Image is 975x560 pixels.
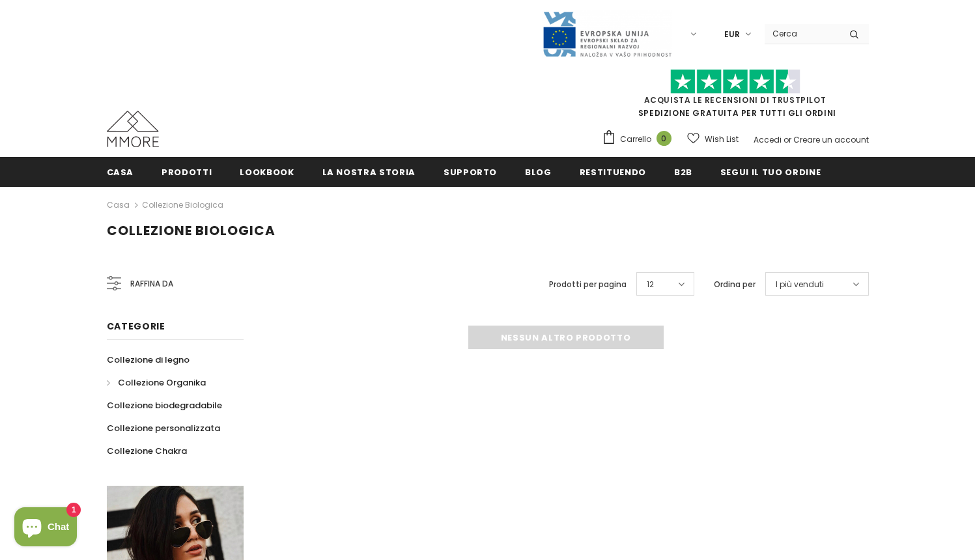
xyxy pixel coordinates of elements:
a: Casa [107,197,130,213]
label: Ordina per [714,278,756,291]
a: Carrello 0 [602,130,678,149]
inbox-online-store-chat: Shopify online store chat [10,507,81,550]
a: Collezione di legno [107,348,190,371]
a: Collezione biologica [142,199,223,210]
a: Acquista le recensioni di TrustPilot [644,94,827,105]
img: Fidati di Pilot Stars [670,69,800,94]
a: Collezione Organika [107,371,206,394]
a: Blog [525,157,552,186]
a: Creare un account [793,134,869,145]
input: Search Site [765,24,840,43]
span: Casa [107,166,134,178]
span: Categorie [107,320,165,333]
span: Collezione personalizzata [107,422,220,434]
a: Casa [107,157,134,186]
span: SPEDIZIONE GRATUITA PER TUTTI GLI ORDINI [602,75,869,119]
a: La nostra storia [322,157,416,186]
label: Prodotti per pagina [549,278,627,291]
span: La nostra storia [322,166,416,178]
span: Restituendo [580,166,646,178]
a: B2B [674,157,692,186]
span: 0 [657,131,671,146]
span: supporto [444,166,497,178]
a: Wish List [687,128,739,150]
img: Javni Razpis [542,10,672,58]
img: Casi MMORE [107,111,159,147]
span: I più venduti [776,278,824,291]
span: Carrello [620,133,651,146]
span: 12 [647,278,654,291]
a: Segui il tuo ordine [720,157,821,186]
span: Collezione biologica [107,221,276,240]
a: Collezione Chakra [107,440,187,462]
a: Prodotti [162,157,212,186]
span: Collezione Chakra [107,445,187,457]
span: Blog [525,166,552,178]
span: EUR [724,28,740,41]
span: Collezione Organika [118,376,206,389]
a: Accedi [754,134,782,145]
span: Segui il tuo ordine [720,166,821,178]
a: Collezione biodegradabile [107,394,222,417]
a: supporto [444,157,497,186]
span: Prodotti [162,166,212,178]
a: Javni Razpis [542,28,672,39]
span: Lookbook [240,166,294,178]
span: Raffina da [130,277,173,291]
span: Wish List [705,133,739,146]
a: Lookbook [240,157,294,186]
span: or [784,134,791,145]
span: Collezione di legno [107,354,190,366]
a: Collezione personalizzata [107,417,220,440]
span: Collezione biodegradabile [107,399,222,412]
span: B2B [674,166,692,178]
a: Restituendo [580,157,646,186]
